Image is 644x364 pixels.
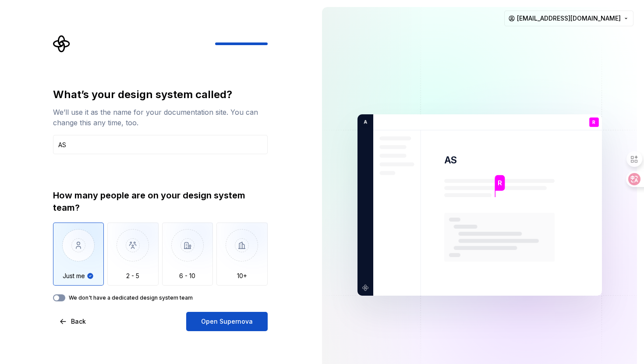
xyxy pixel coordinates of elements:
div: What’s your design system called? [53,88,268,102]
div: We’ll use it as the name for your documentation site. You can change this any time, too. [53,107,268,128]
button: [EMAIL_ADDRESS][DOMAIN_NAME] [504,11,633,26]
input: Design system name [53,135,268,154]
span: Open Supernova [201,317,253,326]
button: Back [53,312,93,331]
p: R [592,120,595,125]
span: [EMAIL_ADDRESS][DOMAIN_NAME] [517,14,621,23]
svg: Supernova Logo [53,35,71,53]
p: R [498,178,502,188]
div: How many people are on your design system team? [53,189,268,214]
p: AS [444,154,457,166]
label: We don't have a dedicated design system team [69,294,193,301]
button: Open Supernova [186,312,268,331]
p: A [361,118,367,126]
span: Back [71,317,86,326]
